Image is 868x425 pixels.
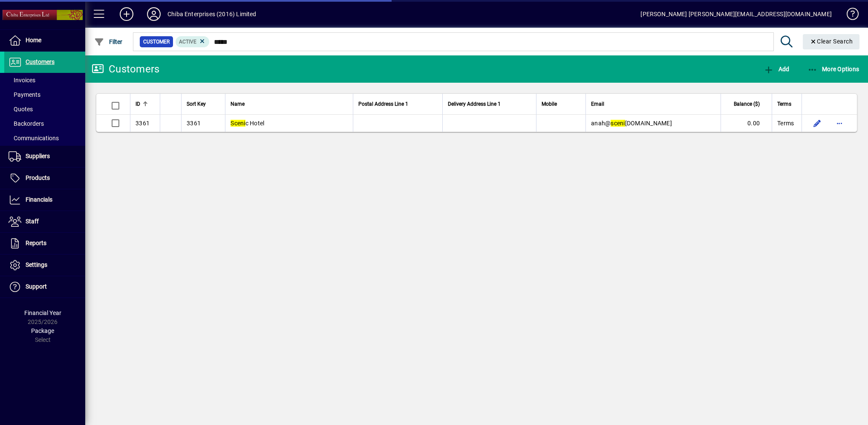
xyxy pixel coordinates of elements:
[4,168,85,189] a: Products
[140,6,167,22] button: Profile
[26,283,47,290] span: Support
[143,38,170,46] span: Customer
[231,120,245,127] em: Sceni
[4,87,85,102] a: Payments
[764,66,789,72] span: Add
[187,120,201,127] span: 3361
[231,120,264,127] span: c Hotel
[777,119,794,127] span: Terms
[94,38,123,45] span: Filter
[231,99,348,109] div: Name
[448,99,501,109] span: Delivery Address Line 1
[4,102,85,116] a: Quotes
[4,211,85,232] a: Staff
[807,66,859,72] span: More Options
[179,39,196,45] span: Active
[803,34,860,49] button: Clear
[9,77,35,84] span: Invoices
[9,135,59,142] span: Communications
[26,196,52,203] span: Financials
[805,61,862,77] button: More Options
[4,146,85,167] a: Suppliers
[26,261,47,268] span: Settings
[136,120,150,127] span: 3361
[167,7,257,21] div: Chiba Enterprises (2016) Limited
[9,106,33,113] span: Quotes
[4,254,85,276] a: Settings
[761,61,791,77] button: Add
[810,38,853,45] span: Clear Search
[24,309,61,316] span: Financial Year
[734,99,760,109] span: Balance ($)
[358,99,408,109] span: Postal Address Line 1
[26,174,50,181] span: Products
[26,153,50,159] span: Suppliers
[777,99,791,109] span: Terms
[231,99,245,109] span: Name
[726,99,767,109] div: Balance ($)
[187,99,206,109] span: Sort Key
[92,34,125,49] button: Filter
[542,99,557,109] span: Mobile
[4,276,85,298] a: Support
[4,189,85,211] a: Financials
[591,99,715,109] div: Email
[4,73,85,87] a: Invoices
[721,115,772,132] td: 0.00
[136,99,155,109] div: ID
[810,116,824,130] button: Edit
[611,120,625,127] em: sceni
[640,7,832,21] div: [PERSON_NAME] [PERSON_NAME][EMAIL_ADDRESS][DOMAIN_NAME]
[92,62,159,76] div: Customers
[113,6,140,22] button: Add
[136,99,140,109] span: ID
[9,120,44,127] span: Backorders
[26,218,39,225] span: Staff
[26,58,55,65] span: Customers
[840,2,857,29] a: Knowledge Base
[4,233,85,254] a: Reports
[31,327,54,334] span: Package
[591,99,604,109] span: Email
[542,99,581,109] div: Mobile
[9,91,40,98] span: Payments
[4,116,85,131] a: Backorders
[4,131,85,145] a: Communications
[26,240,46,246] span: Reports
[591,120,672,127] span: anah@ [DOMAIN_NAME]
[833,116,846,130] button: More options
[176,36,210,47] mat-chip: Activation Status: Active
[26,37,41,43] span: Home
[4,30,85,51] a: Home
